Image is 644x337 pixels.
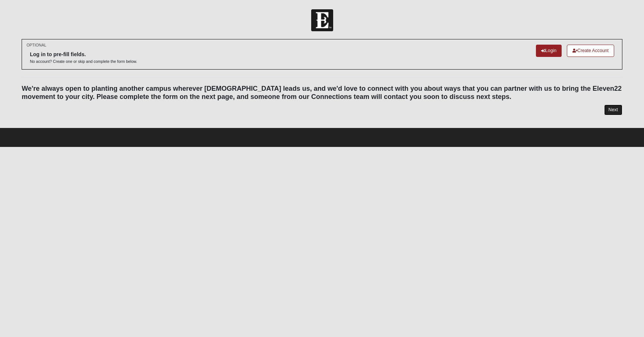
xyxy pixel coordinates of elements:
a: Create Account [567,45,614,57]
h4: We're always open to planting another campus wherever [DEMOGRAPHIC_DATA] leads us, and we'd love ... [22,85,622,101]
img: Church of Eleven22 Logo [311,9,333,31]
small: OPTIONAL [26,42,46,48]
a: Login [536,45,562,57]
a: Next [604,105,622,115]
p: No account? Create one or skip and complete the form below. [30,59,137,64]
h6: Log in to pre-fill fields. [30,51,137,58]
